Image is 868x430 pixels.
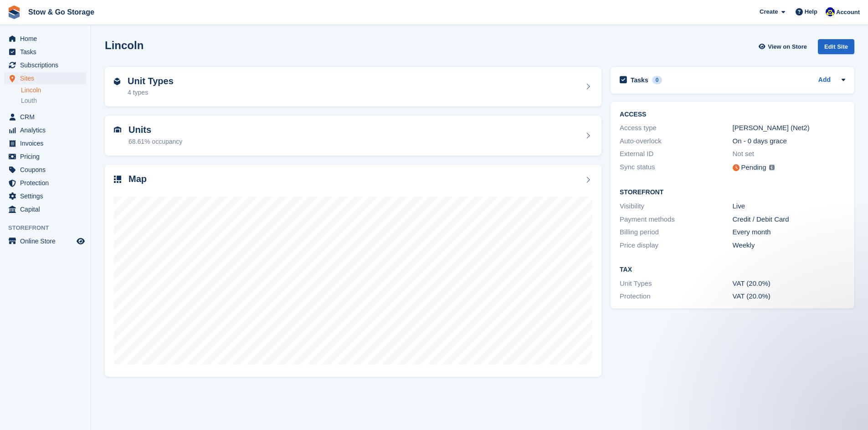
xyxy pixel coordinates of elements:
img: stora-icon-8386f47178a22dfd0bd8f6a31ec36ba5ce8667c1dd55bd0f319d3a0aa187defe.svg [7,5,21,19]
span: CRM [20,111,75,123]
span: Online Store [20,235,75,248]
span: View on Store [768,42,807,51]
a: menu [5,190,86,202]
a: menu [5,59,86,71]
a: Louth [21,96,86,105]
span: Home [20,32,75,45]
img: Rob Good-Stephenson [826,7,835,16]
div: Sync status [620,162,732,173]
div: Live [733,201,845,212]
a: Preview store [75,236,86,247]
div: Billing period [620,227,732,238]
div: Price display [620,240,732,251]
h2: Lincoln [105,39,144,51]
span: Pricing [20,150,75,163]
a: menu [5,111,86,123]
h2: Map [128,174,147,184]
h2: Tax [620,266,845,273]
div: Visibility [620,201,732,212]
span: Subscriptions [20,59,75,71]
a: Map [105,165,601,377]
div: On - 0 days grace [733,136,845,147]
h2: Unit Types [128,76,174,86]
div: External ID [620,149,732,159]
img: map-icn-33ee37083ee616e46c38cad1a60f524a97daa1e2b2c8c0bc3eb3415660979fc1.svg [114,176,121,183]
img: icon-info-grey-7440780725fd019a000dd9b08b2336e03edf1995a4989e88bcd33f0948082b44.svg [769,165,775,170]
a: Add [818,75,831,86]
a: menu [5,163,86,176]
span: Create [760,7,778,16]
div: VAT (20.0%) [733,278,845,289]
a: menu [5,203,86,216]
span: Account [836,8,860,17]
a: menu [5,46,86,58]
img: unit-type-icn-2b2737a686de81e16bb02015468b77c625bbabd49415b5ef34ead5e3b44a266d.svg [114,78,120,85]
span: Help [805,7,817,16]
a: Lincoln [21,86,86,95]
div: Edit Site [818,39,854,54]
a: Units 68.61% occupancy [105,116,601,156]
a: menu [5,124,86,137]
div: Payment methods [620,214,732,225]
div: Pending [741,162,766,173]
a: Edit Site [818,39,854,58]
span: Storefront [8,223,91,233]
div: Auto-overlock [620,136,732,147]
div: Access type [620,123,732,133]
span: Coupons [20,163,75,176]
div: Not set [733,149,845,159]
span: Settings [20,190,75,202]
div: 68.61% occupancy [128,137,182,147]
span: Protection [20,177,75,189]
a: menu [5,235,86,248]
a: menu [5,32,86,45]
a: menu [5,150,86,163]
div: Unit Types [620,278,732,289]
img: unit-icn-7be61d7bf1b0ce9d3e12c5938cc71ed9869f7b940bace4675aadf7bd6d80202e.svg [114,126,121,133]
span: Sites [20,72,75,85]
h2: Tasks [631,76,648,84]
div: Weekly [733,240,845,251]
a: Stow & Go Storage [25,5,98,20]
div: [PERSON_NAME] (Net2) [733,123,845,133]
a: Unit Types 4 types [105,67,601,107]
a: menu [5,137,86,150]
a: View on Store [757,39,811,54]
h2: Units [128,125,182,135]
span: Tasks [20,46,75,58]
span: Analytics [20,124,75,137]
div: VAT (20.0%) [733,291,845,302]
div: Protection [620,291,732,302]
span: Invoices [20,137,75,150]
span: Capital [20,203,75,216]
h2: ACCESS [620,111,845,118]
a: menu [5,177,86,189]
div: Every month [733,227,845,238]
div: 4 types [128,88,174,97]
div: 0 [652,76,663,84]
a: menu [5,72,86,85]
div: Credit / Debit Card [733,214,845,225]
h2: Storefront [620,189,845,196]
